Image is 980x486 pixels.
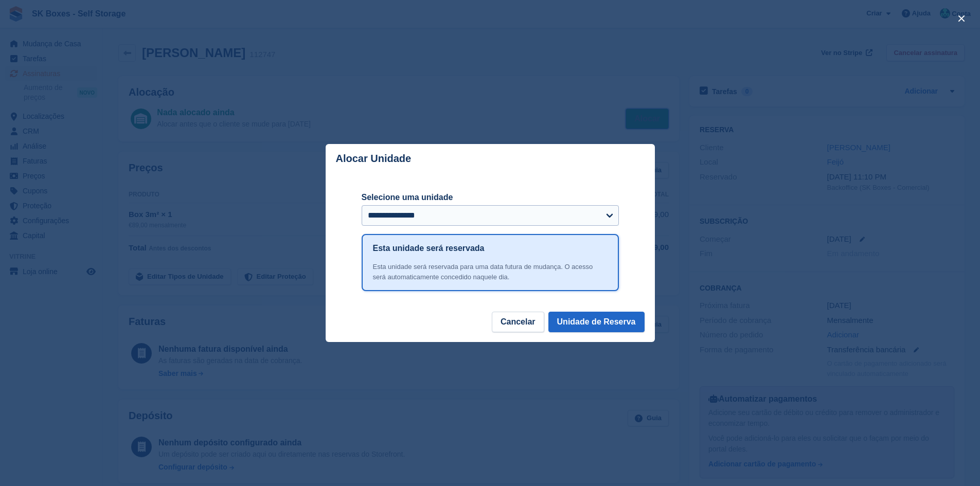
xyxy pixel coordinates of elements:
[953,10,970,27] button: close
[373,262,608,282] div: Esta unidade será reservada para uma data futura de mudança. O acesso será automaticamente conced...
[362,191,619,204] label: Selecione uma unidade
[336,153,412,165] p: Alocar Unidade
[492,312,544,332] button: Cancelar
[548,312,645,332] button: Unidade de Reserva
[373,242,485,255] h1: Esta unidade será reservada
